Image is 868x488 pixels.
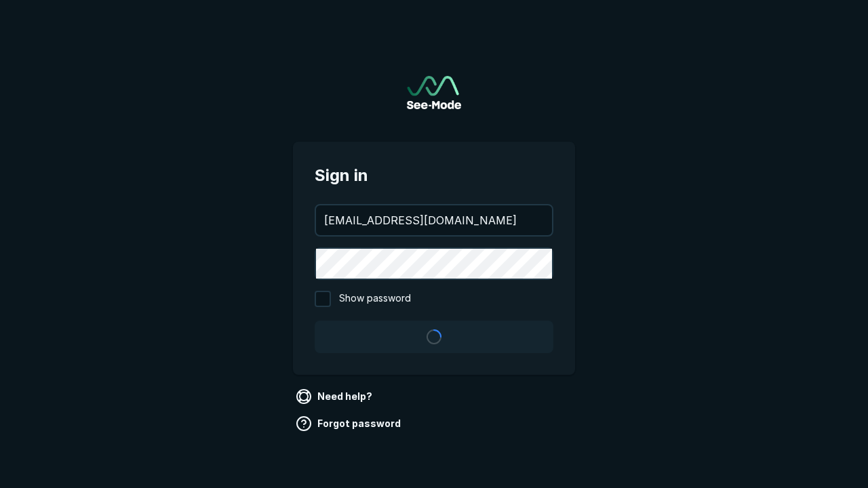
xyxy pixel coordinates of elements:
span: Show password [339,291,411,307]
span: Sign in [315,163,553,188]
img: See-Mode Logo [407,76,461,109]
a: Forgot password [293,413,406,434]
a: Go to sign in [407,76,461,109]
input: your@email.com [316,205,552,235]
a: Need help? [293,386,378,407]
